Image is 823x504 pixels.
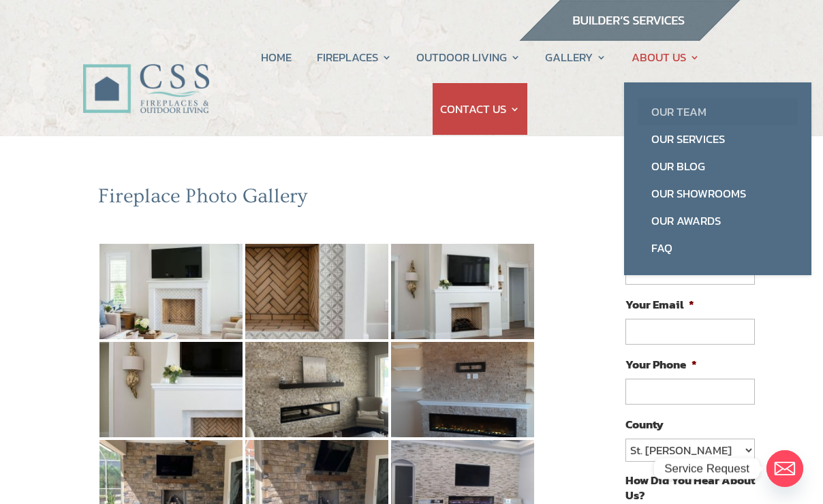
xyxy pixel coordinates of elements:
[98,184,535,215] h2: Fireplace Photo Gallery
[638,180,798,207] a: Our Showrooms
[518,28,741,46] a: builder services construction supply
[416,31,521,83] a: OUTDOOR LIVING
[99,244,243,339] img: 1
[625,357,697,372] label: Your Phone
[245,342,388,437] img: 5
[638,125,798,153] a: Our Services
[625,473,755,503] label: How Did You Hear About Us?
[245,244,388,339] img: 2
[261,31,292,83] a: HOME
[625,297,694,312] label: Your Email
[638,98,798,125] a: Our Team
[632,31,700,83] a: ABOUT US
[391,342,534,437] img: 6
[638,207,798,234] a: Our Awards
[766,450,803,487] a: Email
[317,31,392,83] a: FIREPLACES
[545,31,606,83] a: GALLERY
[625,417,664,432] label: County
[638,153,798,180] a: Our Blog
[440,83,520,135] a: CONTACT US
[99,342,243,437] img: 4
[638,234,798,262] a: FAQ
[82,29,209,119] img: CSS Fireplaces & Outdoor Living (Formerly Construction Solutions & Supply)- Jacksonville Ormond B...
[391,244,534,339] img: 3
